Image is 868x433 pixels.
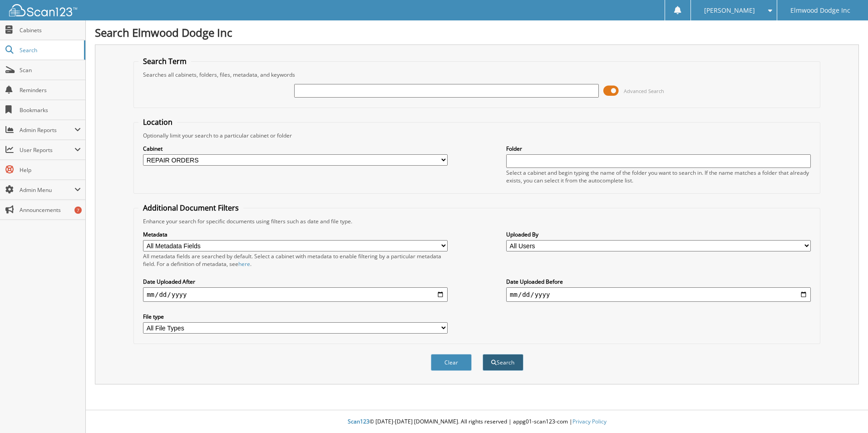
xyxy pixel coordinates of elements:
legend: Additional Document Filters [138,203,243,213]
div: Optionally limit your search to a particular cabinet or folder [138,132,815,139]
img: scan123-logo-white.svg [9,4,77,16]
a: here [238,260,250,268]
div: Select a cabinet and begin typing the name of the folder you want to search in. If the name match... [506,169,811,184]
input: start [143,287,448,302]
span: Admin Reports [20,126,74,134]
label: Folder [506,145,811,153]
label: Uploaded By [506,231,811,238]
legend: Location [138,117,177,127]
div: Searches all cabinets, folders, files, metadata, and keywords [138,71,815,79]
div: Enhance your search for specific documents using filters such as date and file type. [138,217,815,225]
span: Scan [20,66,81,74]
label: Metadata [143,231,448,238]
div: All metadata fields are searched by default. Select a cabinet with metadata to enable filtering b... [143,252,448,268]
label: Date Uploaded After [143,278,448,285]
span: User Reports [20,146,74,154]
span: Help [20,166,81,174]
a: Privacy Policy [572,418,607,425]
span: Elmwood Dodge Inc [790,8,850,13]
legend: Search Term [138,56,191,66]
h1: Search Elmwood Dodge Inc [95,25,859,40]
div: 7 [74,207,82,214]
span: Admin Menu [20,186,74,194]
input: end [506,287,811,302]
span: Announcements [20,206,81,214]
div: © [DATE]-[DATE] [DOMAIN_NAME]. All rights reserved | appg01-scan123-com | [86,411,868,433]
button: Clear [431,354,472,371]
span: Search [20,46,79,54]
span: Advanced Search [624,88,664,94]
span: Cabinets [20,26,81,34]
label: Date Uploaded Before [506,278,811,285]
label: Cabinet [143,145,448,153]
span: Reminders [20,86,81,94]
span: Bookmarks [20,106,81,114]
span: [PERSON_NAME] [704,8,755,13]
label: File type [143,313,448,320]
span: Scan123 [348,418,370,425]
button: Search [483,354,523,371]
